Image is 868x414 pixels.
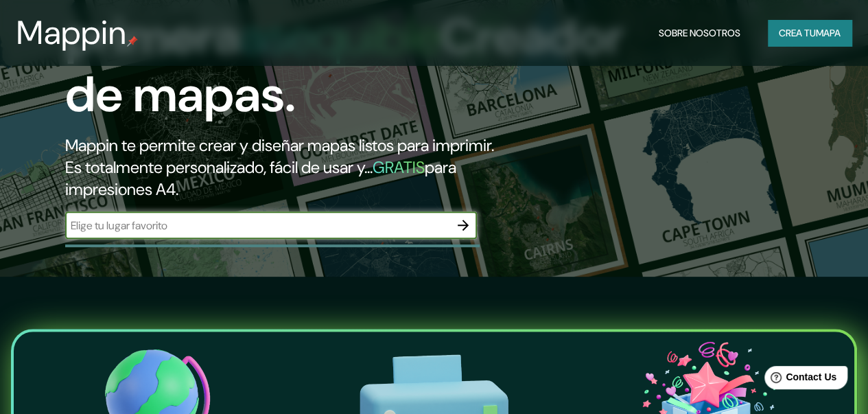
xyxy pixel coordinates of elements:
font: GRATIS [373,157,425,178]
button: Crea tumapa [768,20,852,46]
font: Mappin [16,11,127,54]
img: pin de mapeo [127,36,138,47]
button: Sobre nosotros [653,20,746,46]
font: Es totalmente personalizado, fácil de usar y... [65,157,373,178]
input: Elige tu lugar favorito [65,218,449,233]
font: para impresiones A4. [65,157,456,200]
font: mapa [816,27,841,39]
font: Crea tu [779,27,816,39]
iframe: Help widget launcher [746,360,853,399]
font: Sobre nosotros [659,27,740,39]
font: Mappin te permite crear y diseñar mapas listos para imprimir. [65,135,494,156]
